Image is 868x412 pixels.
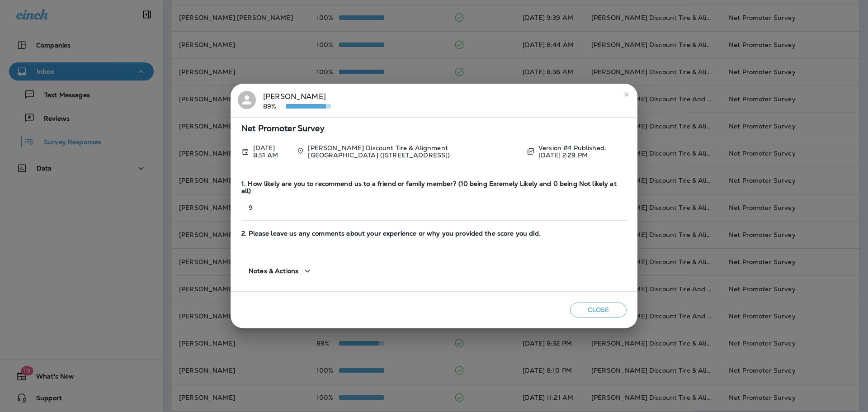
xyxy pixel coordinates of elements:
[308,144,519,159] p: [PERSON_NAME] Discount Tire & Alignment [GEOGRAPHIC_DATA] ([STREET_ADDRESS])
[241,230,627,237] span: 2. Please leave us any comments about your experience or why you provided the score you did.
[241,258,320,284] button: Notes & Actions
[538,144,627,159] p: Version #4 Published: [DATE] 2:29 PM
[253,144,289,159] p: Sep 21, 2025 8:51 AM
[263,91,331,110] div: [PERSON_NAME]
[570,303,627,317] button: Close
[249,267,298,275] span: Notes & Actions
[241,180,627,195] span: 1. How likely are you to recommend us to a friend or family member? (10 being Exremely Likely and...
[241,125,627,133] span: Net Promoter Survey
[619,87,634,102] button: close
[241,204,627,211] p: 9
[263,103,286,110] p: 89%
